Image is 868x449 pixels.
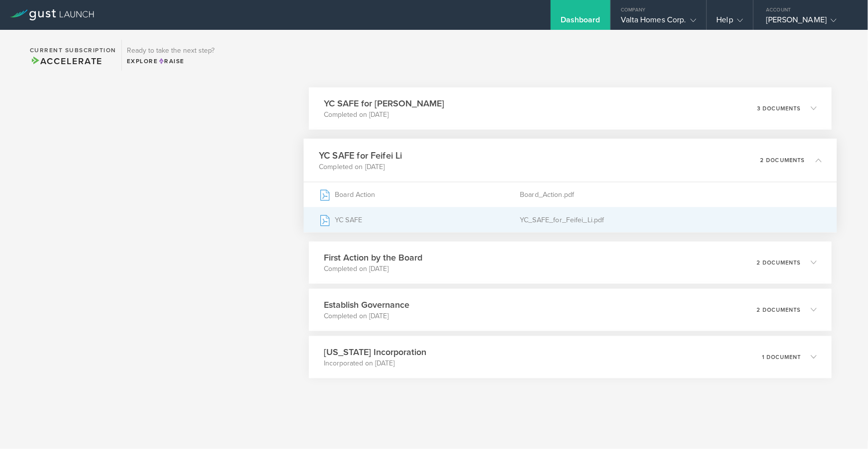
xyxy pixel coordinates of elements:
[324,251,422,264] h3: First Action by the Board
[717,15,743,30] div: Help
[621,15,696,30] div: Valta Homes Corp.
[324,110,444,120] p: Completed on [DATE]
[757,307,801,313] p: 2 documents
[757,106,801,111] p: 3 documents
[319,182,520,207] div: Board Action
[319,207,520,232] div: YC SAFE
[30,56,102,67] span: Accelerate
[766,15,851,30] div: [PERSON_NAME]
[757,260,801,266] p: 2 documents
[319,162,402,172] p: Completed on [DATE]
[127,57,214,66] div: Explore
[324,359,426,368] p: Incorporated on [DATE]
[324,298,409,311] h3: Establish Governance
[760,157,805,163] p: 2 documents
[520,182,822,207] div: Board_Action.pdf
[30,47,116,53] h2: Current Subscription
[324,97,444,110] h3: YC SAFE for [PERSON_NAME]
[818,401,868,449] iframe: Chat Widget
[520,207,822,232] div: YC_SAFE_for_Feifei_Li.pdf
[324,311,409,321] p: Completed on [DATE]
[561,15,600,30] div: Dashboard
[324,264,422,274] p: Completed on [DATE]
[319,149,402,162] h3: YC SAFE for Feifei Li
[762,355,801,360] p: 1 document
[324,346,426,359] h3: [US_STATE] Incorporation
[127,47,214,54] h3: Ready to take the next step?
[121,40,219,71] div: Ready to take the next step?ExploreRaise
[158,58,185,65] span: Raise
